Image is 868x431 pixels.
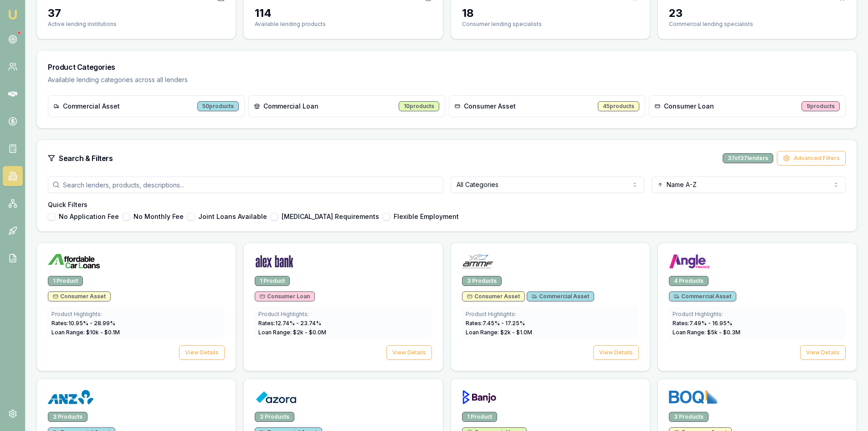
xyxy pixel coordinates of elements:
div: Product Highlights: [51,311,221,318]
p: Available lending categories across all lenders [48,75,846,84]
button: View Details [179,345,225,360]
span: Consumer Loan [664,102,714,111]
button: Advanced Filters [777,151,846,166]
div: 4 Products [669,276,709,286]
div: 18 [462,6,639,21]
p: Consumer lending specialists [462,21,639,28]
a: Affordable Car Loans logo1 ProductConsumer AssetProduct Highlights:Rates:10.95% - 28.99%Loan Rang... [36,243,236,371]
p: Active lending institutions [48,21,225,28]
a: Alex Bank logo1 ProductConsumer LoanProduct Highlights:Rates:12.74% - 23.74%Loan Range: $2k - $0.... [243,243,443,371]
div: 1 Product [48,276,83,286]
span: Commercial Asset [532,293,589,300]
img: BOQ Finance logo [669,390,718,405]
span: Rates: 7.45 % - 17.25 % [466,320,525,327]
span: Commercial Asset [674,293,731,300]
label: [MEDICAL_DATA] Requirements [282,213,379,220]
input: Search lenders, products, descriptions... [48,177,443,193]
span: Consumer Asset [467,293,520,300]
div: 45 products [598,101,639,111]
p: Commercial lending specialists [669,21,846,28]
div: Product Highlights: [258,311,428,318]
button: View Details [800,345,846,360]
label: Flexible Employment [394,213,459,220]
span: Loan Range: $ 2 k - $ 1.0 M [466,329,532,336]
div: 9 products [801,101,840,111]
span: Commercial Loan [263,102,318,111]
span: Rates: 7.49 % - 16.95 % [673,320,732,327]
span: Rates: 10.95 % - 28.99 % [51,320,115,327]
a: AMMF logo3 ProductsConsumer AssetCommercial AssetProduct Highlights:Rates:7.45% - 17.25%Loan Rang... [451,243,650,371]
div: Product Highlights: [673,311,842,318]
span: Loan Range: $ 10 k - $ 0.1 M [51,329,120,336]
img: Banjo logo [462,390,497,405]
div: 10 products [399,101,439,111]
a: Angle Finance logo4 ProductsCommercial AssetProduct Highlights:Rates:7.49% - 16.95%Loan Range: $5... [657,243,857,371]
span: Commercial Asset [63,102,120,111]
div: 114 [255,6,431,21]
img: Angle Finance logo [669,254,710,269]
h4: Quick Filters [48,200,846,209]
img: Affordable Car Loans logo [48,254,100,269]
div: 37 of 37 lenders [723,153,773,163]
div: 3 Products [669,412,709,422]
div: 3 Products [255,412,294,422]
span: Loan Range: $ 5 k - $ 0.3 M [673,329,740,336]
h3: Search & Filters [59,153,113,164]
div: 1 Product [462,412,497,422]
div: Product Highlights: [466,311,635,318]
span: Consumer Asset [53,293,106,300]
label: No Monthly Fee [134,213,184,220]
div: 1 Product [255,276,290,286]
div: 3 Products [48,412,87,422]
div: 23 [669,6,846,21]
img: ANZ logo [48,390,93,405]
div: 37 [48,6,225,21]
img: Alex Bank logo [255,254,294,269]
p: Available lending products [255,21,431,28]
img: AMMF logo [462,254,493,269]
img: emu-icon-u.png [7,9,18,20]
span: Consumer Loan [260,293,310,300]
label: No Application Fee [59,213,119,220]
div: 50 products [197,101,239,111]
span: Consumer Asset [464,102,516,111]
div: 3 Products [462,276,502,286]
img: Azora logo [255,390,297,405]
span: Loan Range: $ 2 k - $ 0.0 M [258,329,326,336]
button: View Details [386,345,432,360]
label: Joint Loans Available [198,213,267,220]
span: Rates: 12.74 % - 23.74 % [258,320,321,327]
button: View Details [593,345,639,360]
h3: Product Categories [48,62,846,73]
